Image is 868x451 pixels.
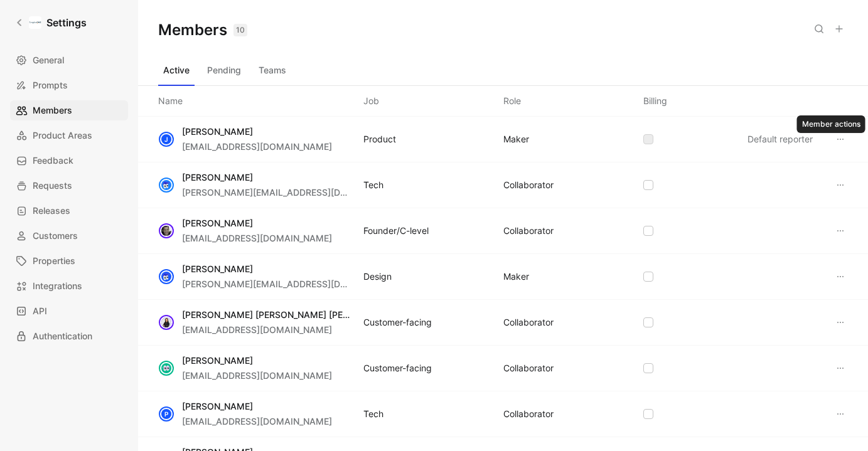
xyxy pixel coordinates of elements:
[363,178,383,193] div: Tech
[182,141,332,152] span: [EMAIL_ADDRESS][DOMAIN_NAME]
[10,276,128,296] a: Integrations
[10,176,128,196] a: Requests
[182,233,332,243] span: [EMAIL_ADDRESS][DOMAIN_NAME]
[160,362,173,374] img: avatar
[363,315,432,330] div: Customer-facing
[363,361,432,376] div: Customer-facing
[182,401,253,411] span: [PERSON_NAME]
[182,172,253,183] span: [PERSON_NAME]
[158,60,195,80] button: Active
[33,128,92,143] span: Product Areas
[10,251,128,271] a: Properties
[182,416,332,427] span: [EMAIL_ADDRESS][DOMAIN_NAME]
[33,203,70,218] span: Releases
[182,309,400,320] span: [PERSON_NAME] [PERSON_NAME] [PERSON_NAME]
[254,60,291,80] button: Teams
[363,406,383,422] div: Tech
[160,225,173,237] img: avatar
[503,178,554,193] div: COLLABORATOR
[33,178,72,193] span: Requests
[503,93,521,109] div: Role
[10,301,128,321] a: API
[182,324,332,335] span: [EMAIL_ADDRESS][DOMAIN_NAME]
[10,100,128,120] a: Members
[182,370,332,381] span: [EMAIL_ADDRESS][DOMAIN_NAME]
[33,78,68,93] span: Prompts
[747,134,813,144] span: Default reporter
[363,93,379,109] div: Job
[33,53,64,68] span: General
[182,126,253,137] span: [PERSON_NAME]
[160,270,173,283] img: avatar
[10,201,128,221] a: Releases
[10,125,128,146] a: Product Areas
[503,269,529,284] div: MAKER
[363,269,392,284] div: Design
[503,315,554,330] div: COLLABORATOR
[233,24,247,36] div: 10
[503,406,554,422] div: COLLABORATOR
[33,329,92,344] span: Authentication
[33,103,72,118] span: Members
[503,223,554,238] div: COLLABORATOR
[33,228,78,243] span: Customers
[202,60,246,80] button: Pending
[10,151,128,171] a: Feedback
[10,10,92,35] a: Settings
[46,15,87,30] h1: Settings
[33,153,73,168] span: Feedback
[10,226,128,246] a: Customers
[10,75,128,95] a: Prompts
[160,316,173,329] img: avatar
[10,326,128,346] a: Authentication
[33,253,75,268] span: Properties
[33,304,47,319] span: API
[182,263,253,274] span: [PERSON_NAME]
[10,50,128,70] a: General
[160,408,173,420] div: P
[363,132,396,147] div: Product
[503,361,554,376] div: COLLABORATOR
[158,20,247,40] h1: Members
[643,93,667,109] div: Billing
[363,223,429,238] div: Founder/C-level
[160,179,173,191] img: avatar
[182,187,403,198] span: [PERSON_NAME][EMAIL_ADDRESS][DOMAIN_NAME]
[182,279,403,289] span: [PERSON_NAME][EMAIL_ADDRESS][DOMAIN_NAME]
[33,279,82,294] span: Integrations
[158,93,183,109] div: Name
[182,218,253,228] span: [PERSON_NAME]
[160,133,173,146] div: J
[503,132,529,147] div: MAKER
[182,355,253,366] span: [PERSON_NAME]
